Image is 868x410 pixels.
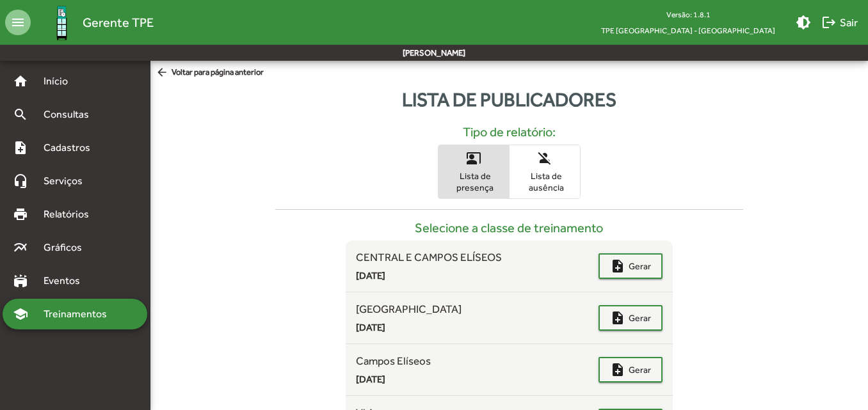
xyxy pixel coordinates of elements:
[83,12,154,33] span: Gerente TPE
[466,150,481,166] mat-icon: co_present
[36,207,106,222] span: Relatórios
[356,269,599,283] span: [DATE]
[610,362,625,377] mat-icon: note_add
[36,74,86,89] span: Início
[13,74,28,89] mat-icon: home
[36,273,97,288] span: Eventos
[610,310,625,326] mat-icon: note_add
[591,22,785,38] span: TPE [GEOGRAPHIC_DATA] - [GEOGRAPHIC_DATA]
[36,173,100,189] span: Serviços
[796,15,811,30] mat-icon: brightness_medium
[599,253,663,279] button: Gerar
[5,10,31,35] mat-icon: menu
[13,140,28,155] mat-icon: note_add
[36,140,107,155] span: Cadastros
[36,107,106,122] span: Consultas
[537,150,552,166] mat-icon: person_off
[356,372,599,387] span: [DATE]
[161,124,858,139] h5: Tipo de relatório:
[31,2,154,43] a: Gerente TPE
[356,320,599,335] span: [DATE]
[591,6,785,22] div: Versão: 1.8.1
[356,249,599,266] span: CENTRAL E CAMPOS ELÍSEOS
[13,207,28,222] mat-icon: print
[156,66,264,80] span: Voltar para página anterior
[356,301,599,318] span: [GEOGRAPHIC_DATA]
[821,11,858,34] span: Sair
[36,306,122,322] span: Treinamentos
[629,255,651,278] span: Gerar
[13,107,28,122] mat-icon: search
[610,258,625,274] mat-icon: note_add
[510,145,580,198] button: Lista de ausência
[599,305,663,331] button: Gerar
[41,2,83,43] img: Logo
[156,66,172,80] mat-icon: arrow_back
[13,306,28,322] mat-icon: school
[629,358,651,381] span: Gerar
[821,15,837,30] mat-icon: logout
[816,11,863,34] button: Sair
[13,240,28,255] mat-icon: multiline_chart
[599,357,663,382] button: Gerar
[442,170,506,193] span: Lista de presença
[150,85,868,114] div: Lista de publicadores
[275,220,743,235] h5: Selecione a classe de treinamento
[629,306,651,329] span: Gerar
[513,170,577,193] span: Lista de ausência
[356,353,599,370] span: Campos Elíseos
[36,240,99,255] span: Gráficos
[13,273,28,288] mat-icon: stadium
[438,145,509,198] button: Lista de presença
[13,173,28,189] mat-icon: headset_mic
